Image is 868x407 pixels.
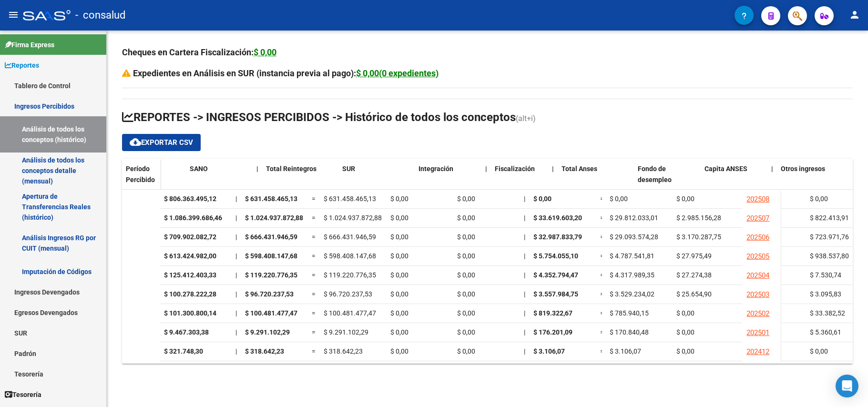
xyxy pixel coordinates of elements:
[324,233,376,241] span: $ 666.431.946,59
[600,233,604,241] span: =
[266,165,317,173] span: Total Reintegros
[810,290,841,298] span: $ 3.095,83
[810,271,841,279] span: $ 7.530,74
[600,214,604,222] span: =
[164,252,216,260] strong: $ 613.424.982,00
[610,347,641,355] span: $ 3.106,07
[600,271,604,279] span: =
[254,46,276,59] div: $ 0,00
[676,195,694,203] span: $ 0,00
[533,347,565,355] span: $ 3.106,07
[390,347,408,355] span: $ 0,00
[245,233,297,241] span: $ 666.431.946,59
[533,271,578,279] span: $ 4.352.794,47
[610,233,658,241] span: $ 29.093.574,28
[324,271,376,279] span: $ 119.220.776,35
[767,159,777,199] datatable-header-cell: |
[324,214,382,222] span: $ 1.024.937.872,88
[130,136,141,148] mat-icon: cloud_download
[133,68,439,78] strong: Expedientes en Análisis en SUR (instancia previa al pago):
[558,159,624,199] datatable-header-cell: Total Anses
[524,347,525,355] span: |
[75,5,125,26] span: - consalud
[262,159,329,199] datatable-header-cell: Total Reintegros
[516,114,536,123] span: (alt+i)
[810,252,849,260] span: $ 938.537,80
[5,389,41,400] span: Tesorería
[245,290,294,298] span: $ 96.720.237,53
[810,214,849,222] span: $ 822.413,91
[312,233,316,241] span: =
[836,375,858,397] div: Open Intercom Messenger
[746,214,769,223] span: 202507
[390,233,408,241] span: $ 0,00
[324,347,363,355] span: $ 318.642,23
[495,165,535,173] span: Fiscalización
[600,328,604,336] span: =
[235,328,237,336] span: |
[5,60,39,71] span: Reportes
[235,195,237,203] span: |
[524,252,525,260] span: |
[552,165,554,173] span: |
[610,328,649,336] span: $ 170.840,48
[235,271,237,279] span: |
[245,195,297,203] span: $ 631.458.465,13
[457,309,475,317] span: $ 0,00
[324,309,376,317] span: $ 100.481.477,47
[338,159,415,199] datatable-header-cell: SUR
[610,290,654,298] span: $ 3.529.234,02
[524,328,525,336] span: |
[457,195,475,203] span: $ 0,00
[638,165,672,183] span: Fondo de desempleo
[245,214,303,222] span: $ 1.024.937.872,88
[610,195,628,203] span: $ 0,00
[491,159,548,199] datatable-header-cell: Fiscalización
[324,290,372,298] span: $ 96.720.237,53
[324,195,376,203] span: $ 631.458.465,13
[390,328,408,336] span: $ 0,00
[415,159,481,199] datatable-header-cell: Integración
[190,165,208,173] span: SANO
[122,47,276,57] strong: Cheques en Cartera Fiscalización:
[746,233,769,242] span: 202506
[457,233,475,241] span: $ 0,00
[164,347,203,355] strong: $ 321.748,30
[634,159,701,199] datatable-header-cell: Fondo de desempleo
[235,290,237,298] span: |
[533,290,578,298] span: $ 3.557.984,75
[164,195,216,203] strong: $ 806.363.495,12
[390,195,408,203] span: $ 0,00
[524,271,525,279] span: |
[524,195,525,203] span: |
[676,347,694,355] span: $ 0,00
[676,271,712,279] span: $ 27.274,38
[746,309,769,318] span: 202502
[810,309,845,317] span: $ 33.382,52
[457,252,475,260] span: $ 0,00
[457,328,475,336] span: $ 0,00
[457,214,475,222] span: $ 0,00
[312,309,316,317] span: =
[164,290,216,298] strong: $ 100.278.222,28
[533,214,582,222] span: $ 33.619.603,20
[164,309,216,317] strong: $ 101.300.800,14
[235,214,237,222] span: |
[533,328,572,336] span: $ 176.201,09
[122,134,201,151] button: Exportar CSV
[777,159,844,199] datatable-header-cell: Otros ingresos
[312,328,316,336] span: =
[164,328,209,336] strong: $ 9.467.303,38
[600,309,604,317] span: =
[164,271,216,279] strong: $ 125.412.403,33
[164,214,222,222] strong: $ 1.086.399.686,46
[746,271,769,280] span: 202504
[600,290,604,298] span: =
[457,290,475,298] span: $ 0,00
[122,159,160,199] datatable-header-cell: Período Percibido
[312,347,316,355] span: =
[781,165,825,173] span: Otros ingresos
[5,40,54,50] span: Firma Express
[235,347,237,355] span: |
[457,347,475,355] span: $ 0,00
